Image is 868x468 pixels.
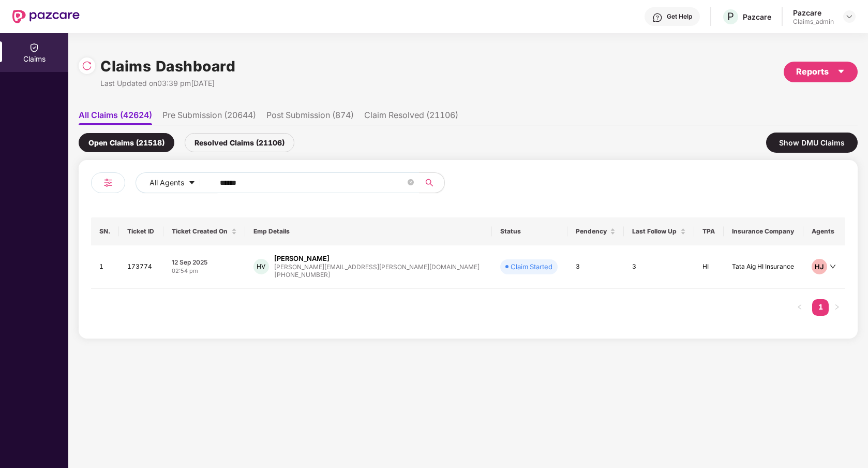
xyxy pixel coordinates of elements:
div: 02:54 pm [172,267,237,275]
th: Pendency [567,217,624,245]
div: Claims_admin [793,18,834,26]
div: 12 Sep 2025 [172,258,237,267]
h1: Claims Dashboard [100,55,235,78]
img: New Pazcare Logo [12,10,80,23]
span: close-circle [408,178,414,188]
th: SN. [91,217,119,245]
span: down [830,264,836,270]
div: Pazcare [793,8,834,18]
td: 173774 [119,245,163,289]
td: 3 [624,245,694,289]
div: Reports [796,65,845,78]
li: Previous Page [791,299,808,316]
td: 3 [567,245,624,289]
span: search [419,179,439,187]
button: All Agentscaret-down [136,172,218,193]
button: right [829,299,845,316]
div: HJ [812,259,827,274]
th: Ticket Created On [163,217,245,245]
img: svg+xml;base64,PHN2ZyBpZD0iSGVscC0zMngzMiIgeG1sbnM9Imh0dHA6Ly93d3cudzMub3JnLzIwMDAvc3ZnIiB3aWR0aD... [652,12,663,23]
div: Pazcare [743,12,771,22]
div: Show DMU Claims [766,133,858,153]
li: Next Page [829,299,845,316]
img: svg+xml;base64,PHN2ZyBpZD0iQ2xhaW0iIHhtbG5zPSJodHRwOi8vd3d3LnczLm9yZy8yMDAwL3N2ZyIgd2lkdGg9IjIwIi... [29,42,39,53]
span: caret-down [188,179,196,187]
div: Claim Started [511,261,552,272]
li: Post Submission (874) [266,110,354,125]
th: TPA [694,217,724,245]
th: Status [492,217,567,245]
div: [PERSON_NAME][EMAIL_ADDRESS][PERSON_NAME][DOMAIN_NAME] [274,264,480,270]
button: search [419,172,445,193]
li: Claim Resolved (21106) [364,110,458,125]
span: left [797,304,803,310]
span: Last Follow Up [632,227,678,236]
th: Insurance Company [724,217,804,245]
span: P [727,10,734,23]
div: Get Help [667,12,692,21]
span: All Agents [149,177,184,188]
button: left [791,299,808,316]
th: Ticket ID [119,217,163,245]
div: [PERSON_NAME] [274,254,330,264]
th: Emp Details [245,217,492,245]
li: Pre Submission (20644) [162,110,256,125]
td: Tata Aig HI Insurance [724,245,804,289]
span: Pendency [576,227,608,236]
img: svg+xml;base64,PHN2ZyBpZD0iUmVsb2FkLTMyeDMyIiB4bWxucz0iaHR0cDovL3d3dy53My5vcmcvMjAwMC9zdmciIHdpZH... [82,61,92,71]
li: 1 [812,299,829,316]
th: Last Follow Up [624,217,694,245]
span: close-circle [408,179,414,185]
img: svg+xml;base64,PHN2ZyB4bWxucz0iaHR0cDovL3d3dy53My5vcmcvMjAwMC9zdmciIHdpZHRoPSIyNCIgaGVpZ2h0PSIyNC... [102,177,114,189]
th: Agents [803,217,845,245]
span: caret-down [837,67,845,76]
div: HV [253,259,269,274]
div: Resolved Claims (21106) [185,133,294,152]
td: HI [694,245,724,289]
div: Open Claims (21518) [79,133,174,152]
span: right [834,304,840,310]
td: 1 [91,245,119,289]
li: All Claims (42624) [79,110,152,125]
div: [PHONE_NUMBER] [274,270,480,280]
div: Last Updated on 03:39 pm[DATE] [100,78,235,89]
img: svg+xml;base64,PHN2ZyBpZD0iRHJvcGRvd24tMzJ4MzIiIHhtbG5zPSJodHRwOi8vd3d3LnczLm9yZy8yMDAwL3N2ZyIgd2... [845,12,854,21]
span: Ticket Created On [172,227,229,236]
a: 1 [812,299,829,315]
